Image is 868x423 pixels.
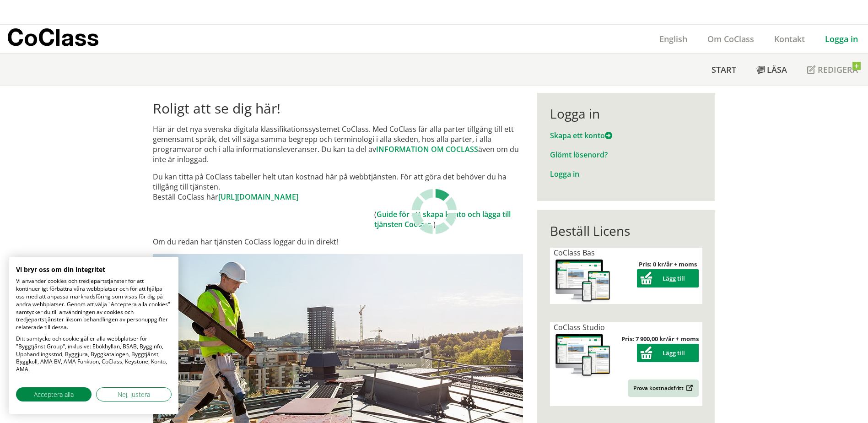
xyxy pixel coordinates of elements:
[767,64,787,75] span: Läsa
[153,124,523,164] p: Här är det nya svenska digitala klassifikationssystemet CoClass. Med CoClass får alla parter till...
[16,387,92,401] button: Acceptera alla cookies
[554,332,612,379] img: coclass-license.jpg
[411,189,457,234] img: Laddar
[712,64,736,75] span: Start
[637,269,699,287] button: Lägg till
[649,33,697,44] a: English
[621,335,699,343] strong: Pris: 7 900,00 kr/år + moms
[685,385,693,391] img: Outbound.png
[815,33,868,44] a: Logga in
[376,144,478,154] a: INFORMATION OM COCLASS
[639,260,697,268] strong: Pris: 0 kr/år + moms
[637,344,699,362] button: Lägg till
[153,172,523,202] p: Du kan titta på CoClass tabeller helt utan kostnad här på webbtjänsten. För att göra det behöver ...
[701,54,746,86] a: Start
[218,192,298,202] a: [URL][DOMAIN_NAME]
[7,32,99,43] p: CoClass
[746,54,797,86] a: Läsa
[16,277,172,331] p: Vi använder cookies och tredjepartstjänster för att kontinuerligt förbättra våra webbplatser och ...
[550,130,612,141] a: Skapa ett konto
[16,266,172,274] h2: Vi bryr oss om din integritet
[637,274,699,282] a: Lägg till
[7,25,119,53] a: CoClass
[374,209,511,229] a: Guide för att skapa konto och lägga till tjänsten CoClass
[550,169,579,179] a: Logga in
[153,100,523,117] h1: Roligt att se dig här!
[697,33,764,44] a: Om CoClass
[550,150,608,160] a: Glömt lösenord?
[118,390,150,399] span: Nej, justera
[637,349,699,357] a: Lägg till
[16,335,172,374] p: Ditt samtycke och cookie gäller alla webbplatser för "Byggtjänst Group", inklusive: Ebokhyllan, B...
[554,248,595,258] span: CoClass Bas
[554,322,605,332] span: CoClass Studio
[153,237,523,247] p: Om du redan har tjänsten CoClass loggar du in direkt!
[628,380,699,397] a: Prova kostnadsfritt
[374,209,523,229] td: ( .)
[34,390,74,399] span: Acceptera alla
[96,387,172,401] button: Justera cookie preferenser
[554,258,612,304] img: coclass-license.jpg
[764,33,815,44] a: Kontakt
[550,223,702,239] div: Beställ Licens
[550,106,702,121] div: Logga in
